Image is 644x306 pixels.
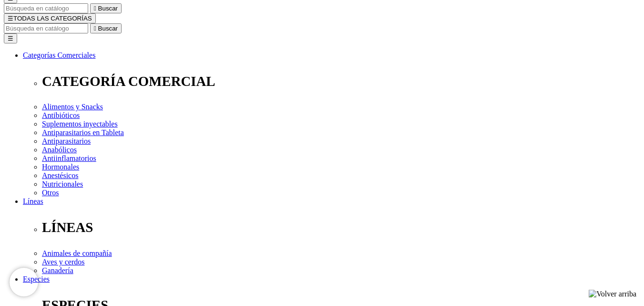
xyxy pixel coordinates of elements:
a: Líneas [23,197,43,205]
span: Buscar [98,25,118,32]
a: Alimentos y Snacks [42,103,103,111]
p: LÍNEAS [42,220,640,235]
a: Especies [23,275,50,283]
a: Antibióticos [42,111,80,119]
a: Categorías Comerciales [23,51,95,59]
button:  Buscar [90,23,122,33]
i:  [94,25,96,32]
a: Antiinflamatorios [42,154,96,162]
input: Buscar [4,23,88,33]
button:  Buscar [90,3,122,13]
img: Volver arriba [589,290,636,298]
a: Suplementos inyectables [42,120,118,128]
span: Buscar [98,5,118,12]
a: Hormonales [42,163,79,171]
iframe: Brevo live chat [10,268,38,296]
a: Otros [42,189,59,197]
button: ☰TODAS LAS CATEGORÍAS [4,13,96,23]
a: Aves y cerdos [42,258,84,266]
a: Anabólicos [42,146,77,154]
p: CATEGORÍA COMERCIAL [42,74,640,89]
a: Nutricionales [42,180,83,188]
i:  [94,5,96,12]
a: Antiparasitarios en Tableta [42,128,124,137]
a: Ganadería [42,266,73,274]
span: ☰ [8,15,13,22]
button: ☰ [4,33,17,43]
a: Anestésicos [42,171,78,179]
a: Animales de compañía [42,249,112,257]
a: Antiparasitarios [42,137,91,145]
input: Buscar [4,3,88,13]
